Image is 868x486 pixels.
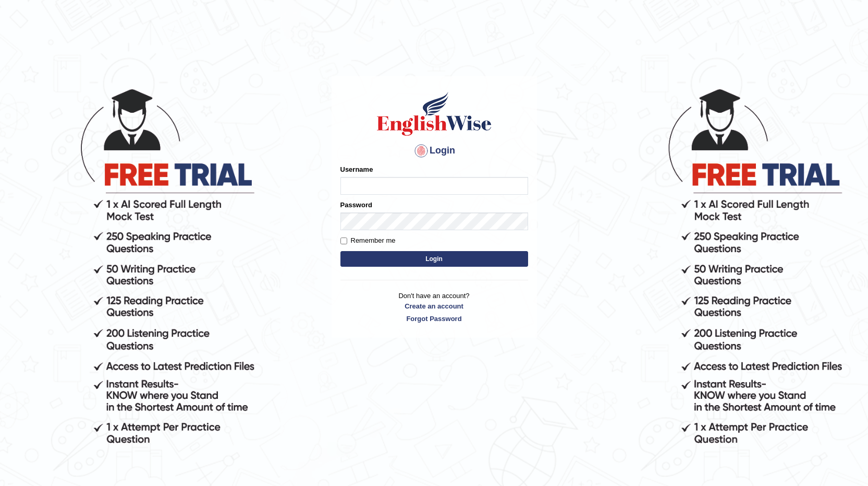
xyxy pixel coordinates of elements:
[340,291,528,323] p: Don't have an account?
[340,301,528,311] a: Create an account
[340,164,373,174] label: Username
[340,238,347,244] input: Remember me
[340,143,528,159] h4: Login
[340,200,372,210] label: Password
[340,251,528,267] button: Login
[340,235,396,246] label: Remember me
[340,314,528,324] a: Forgot Password
[375,90,494,137] img: Logo of English Wise sign in for intelligent practice with AI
